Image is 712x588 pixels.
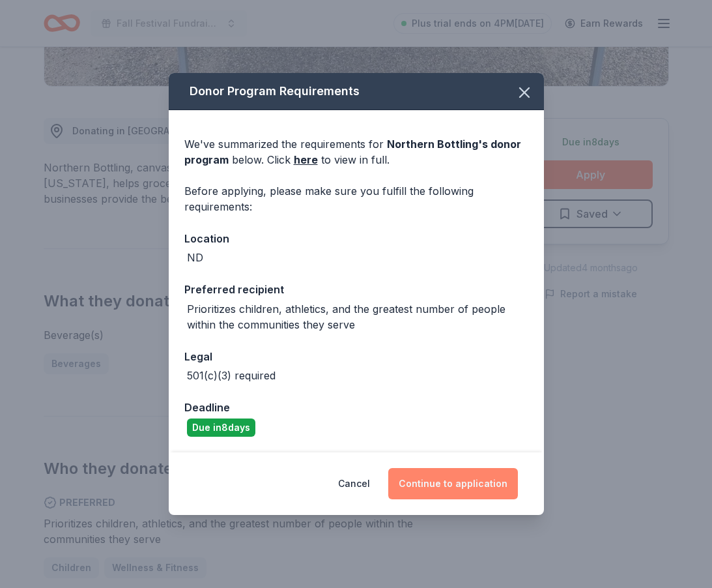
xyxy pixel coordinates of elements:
button: Cancel [338,468,370,499]
div: Due in 8 days [187,419,255,437]
div: 501(c)(3) required [187,368,276,383]
div: Preferred recipient [184,281,528,298]
div: ND [187,250,203,265]
div: Donor Program Requirements [169,73,544,110]
a: here [294,152,318,168]
button: Continue to application [388,468,518,499]
div: We've summarized the requirements for below. Click to view in full. [184,136,528,168]
div: Before applying, please make sure you fulfill the following requirements: [184,183,528,214]
div: Legal [184,348,528,365]
div: Prioritizes children, athletics, and the greatest number of people within the communities they serve [187,301,528,332]
div: Deadline [184,399,528,416]
div: Location [184,230,528,247]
